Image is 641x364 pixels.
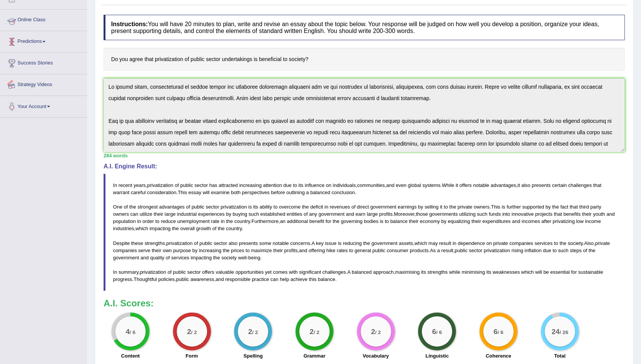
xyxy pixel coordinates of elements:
span: impacting [149,226,171,231]
span: attention [263,182,282,188]
span: practice [252,276,269,282]
span: is [501,204,505,210]
span: earnings [397,204,416,210]
span: minimising [462,269,485,275]
span: country [234,218,250,224]
span: to [444,204,448,210]
span: attracted [218,182,238,188]
span: governments [429,211,458,217]
span: utilize [140,211,152,217]
span: unemployment [177,218,209,224]
span: buying [233,211,247,217]
span: any [309,211,317,217]
span: fact [560,204,568,210]
span: some [259,240,271,246]
span: products [410,248,429,253]
span: public [455,248,468,253]
span: and [346,211,354,217]
span: the [588,248,595,253]
span: challenges [568,182,592,188]
span: services [171,255,189,260]
span: will [203,190,209,195]
span: by [418,204,423,210]
span: companies [509,240,533,246]
label: Spelling [244,352,263,359]
span: large [367,211,378,217]
span: prices [231,248,244,253]
span: after [541,218,551,224]
span: weaknesses [493,269,520,275]
span: those [416,211,428,217]
span: their [582,211,591,217]
a: Strategy Videos [0,74,87,93]
span: rates [337,248,348,253]
span: society [222,255,237,260]
label: Total [554,352,566,359]
span: increasing [239,182,262,188]
span: low [576,218,584,224]
span: Despite [113,240,130,246]
span: that [554,211,562,217]
span: rate [211,218,219,224]
span: projects [535,211,553,217]
span: comes [273,269,288,275]
span: will [535,269,542,275]
span: perspectives [242,190,270,195]
span: quality [150,255,165,260]
span: in [324,204,328,210]
span: such [248,211,259,217]
span: overcome [279,204,300,210]
span: and [386,182,394,188]
span: conclusion [331,190,355,195]
span: companies [113,248,137,253]
span: of [186,204,190,210]
span: public [180,182,193,188]
span: rising [511,248,523,253]
span: summary [118,269,138,275]
span: for [325,218,331,224]
span: individuals [333,182,356,188]
span: While [442,182,454,188]
span: Moreover [394,211,414,217]
span: government [371,240,397,246]
span: notable [273,240,289,246]
span: public [192,204,204,210]
span: sector [206,204,219,210]
span: additional [287,218,308,224]
span: both [231,190,240,195]
span: to [553,248,557,253]
span: before [271,190,285,195]
span: sector [195,182,208,188]
span: well [238,255,247,260]
span: bodies [364,218,378,224]
span: their [152,248,161,253]
span: the [559,240,566,246]
span: the [218,226,225,231]
span: sector [187,269,201,275]
span: due [543,248,551,253]
span: further [507,204,521,210]
span: One [113,204,123,210]
span: privatization [147,182,173,188]
span: experiences [198,211,225,217]
span: steps [570,248,581,253]
span: to [273,204,278,210]
span: which [521,269,534,275]
span: purpose [173,248,191,253]
span: in [452,240,456,246]
span: country [226,226,242,231]
span: Furthermore [251,218,279,224]
span: order [142,218,154,224]
span: entities [287,211,302,217]
span: impacting [191,255,212,260]
span: reducing [343,240,362,246]
span: of [194,240,198,246]
span: established [260,211,285,217]
span: due [283,182,292,188]
span: inflation [525,248,542,253]
span: sustainable [578,269,603,275]
span: overall [180,226,195,231]
div: 284 words [104,152,625,159]
span: profits [379,211,392,217]
span: has [209,182,217,188]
